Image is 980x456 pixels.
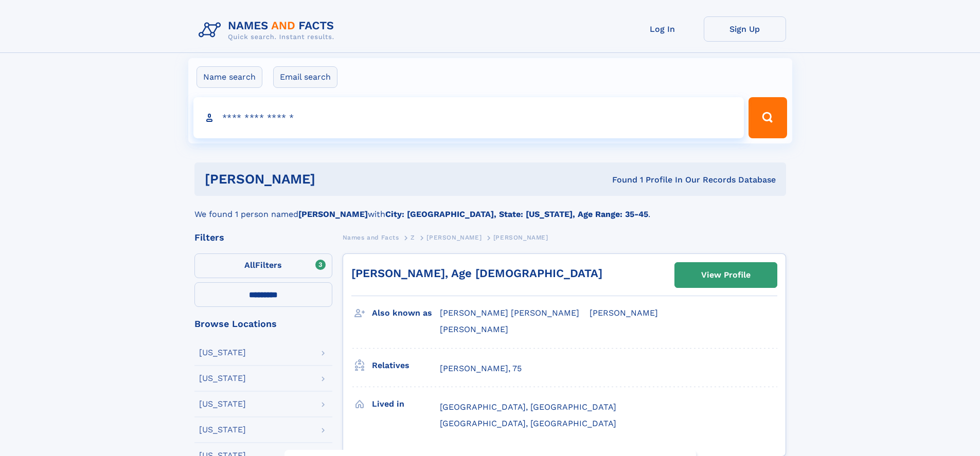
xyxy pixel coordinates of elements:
[194,233,332,242] div: Filters
[194,16,343,44] img: Logo Names and Facts
[440,308,579,318] span: [PERSON_NAME] [PERSON_NAME]
[199,426,246,434] div: [US_STATE]
[749,97,787,138] button: Search Button
[385,209,648,219] b: City: [GEOGRAPHIC_DATA], State: [US_STATE], Age Range: 35-45
[426,231,482,244] a: [PERSON_NAME]
[704,16,786,42] a: Sign Up
[372,395,440,413] h3: Lived in
[273,66,337,88] label: Email search
[244,260,255,270] span: All
[298,209,368,219] b: [PERSON_NAME]
[194,319,332,329] div: Browse Locations
[675,263,777,287] a: View Profile
[440,363,522,374] a: [PERSON_NAME], 75
[197,66,262,88] label: Name search
[372,304,440,322] h3: Also known as
[590,308,658,318] span: [PERSON_NAME]
[194,196,786,221] div: We found 1 person named with .
[440,418,616,428] span: [GEOGRAPHIC_DATA], [GEOGRAPHIC_DATA]
[199,400,246,408] div: [US_STATE]
[411,231,415,244] a: Z
[194,253,332,278] label: Filters
[343,231,399,244] a: Names and Facts
[621,16,704,42] a: Log In
[199,349,246,357] div: [US_STATE]
[464,174,776,186] div: Found 1 Profile In Our Records Database
[193,97,744,138] input: search input
[493,234,548,241] span: [PERSON_NAME]
[351,267,602,280] a: [PERSON_NAME], Age [DEMOGRAPHIC_DATA]
[372,357,440,374] h3: Relatives
[701,263,751,287] div: View Profile
[440,402,616,412] span: [GEOGRAPHIC_DATA], [GEOGRAPHIC_DATA]
[426,234,482,241] span: [PERSON_NAME]
[440,324,508,334] span: [PERSON_NAME]
[199,374,246,382] div: [US_STATE]
[411,234,415,241] span: Z
[205,173,464,186] h1: [PERSON_NAME]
